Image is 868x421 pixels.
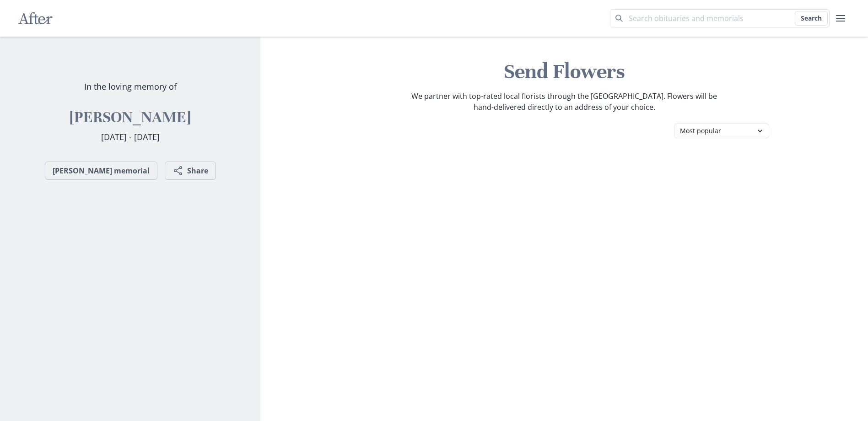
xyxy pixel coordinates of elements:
[165,162,216,180] button: Share
[70,108,191,127] h2: [PERSON_NAME]
[674,124,769,138] select: Category filter
[610,9,830,27] input: Search term
[101,131,160,142] span: [DATE] - [DATE]
[268,59,861,85] h1: Send Flowers
[410,91,718,113] p: We partner with top-rated local florists through the [GEOGRAPHIC_DATA]. Flowers will be hand-deli...
[45,162,157,180] a: [PERSON_NAME] memorial
[84,81,177,93] p: In the loving memory of
[795,11,828,26] button: Search
[831,9,850,27] button: user menu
